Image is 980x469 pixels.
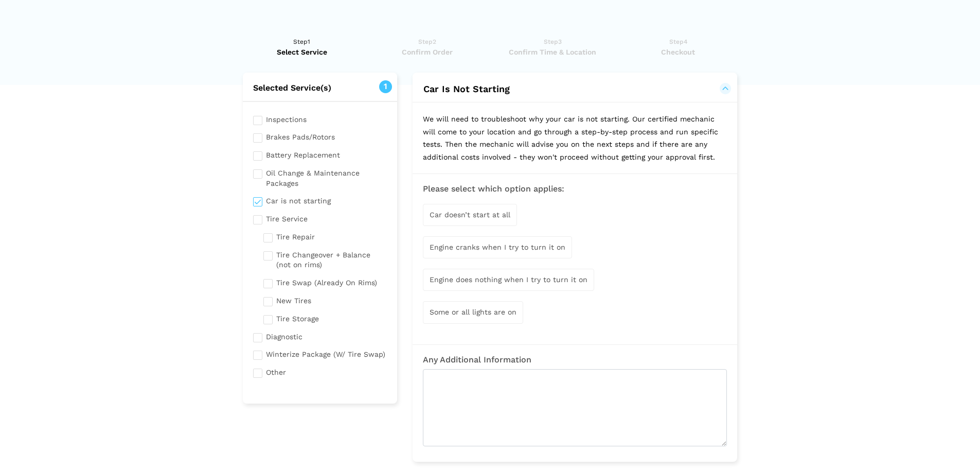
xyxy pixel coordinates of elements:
span: Select Service [243,47,362,57]
a: Step3 [493,37,612,57]
span: Confirm Order [368,47,487,57]
button: Car Is Not Starting [423,83,727,95]
span: Engine cranks when I try to turn it on [430,243,565,251]
span: 1 [379,80,392,93]
span: Confirm Time & Location [493,47,612,57]
a: Step4 [619,37,738,57]
h2: Selected Service(s) [243,83,398,93]
span: Checkout [619,47,738,57]
p: We will need to troubleshoot why your car is not starting. Our certified mechanic will come to yo... [413,102,737,173]
span: Car doesn’t start at all [430,211,510,219]
a: Step1 [243,37,362,57]
span: Some or all lights are on [430,308,516,316]
h3: Any Additional Information [423,355,727,364]
a: Step2 [368,37,487,57]
span: Engine does nothing when I try to turn it on [430,275,587,284]
h3: Please select which option applies: [423,184,727,194]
